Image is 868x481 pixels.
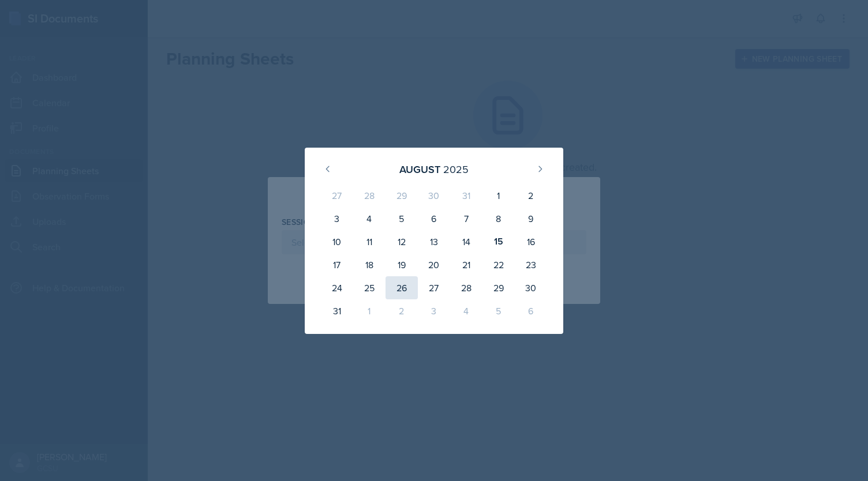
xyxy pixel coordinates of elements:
div: 27 [418,276,450,299]
div: 31 [450,184,482,207]
div: 4 [450,299,482,322]
div: 1 [353,299,386,322]
div: 15 [482,230,515,253]
div: 18 [353,253,386,276]
div: 12 [386,230,418,253]
div: 2 [386,299,418,322]
div: 3 [321,207,353,230]
div: 2025 [443,161,469,177]
div: 11 [353,230,386,253]
div: 8 [482,207,515,230]
div: 5 [482,299,515,322]
div: 28 [353,184,386,207]
div: 25 [353,276,386,299]
div: 16 [515,230,547,253]
div: 27 [321,184,353,207]
div: 20 [418,253,450,276]
div: 29 [386,184,418,207]
div: 6 [515,299,547,322]
div: 2 [515,184,547,207]
div: 30 [515,276,547,299]
div: 19 [386,253,418,276]
div: 23 [515,253,547,276]
div: 10 [321,230,353,253]
div: 31 [321,299,353,322]
div: 4 [353,207,386,230]
div: 24 [321,276,353,299]
div: 17 [321,253,353,276]
div: 26 [386,276,418,299]
div: 7 [450,207,482,230]
div: 13 [418,230,450,253]
div: 9 [515,207,547,230]
div: 22 [482,253,515,276]
div: 3 [418,299,450,322]
div: 1 [482,184,515,207]
div: 30 [418,184,450,207]
div: 28 [450,276,482,299]
div: 29 [482,276,515,299]
div: 14 [450,230,482,253]
div: August [399,161,440,177]
div: 5 [386,207,418,230]
div: 6 [418,207,450,230]
div: 21 [450,253,482,276]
